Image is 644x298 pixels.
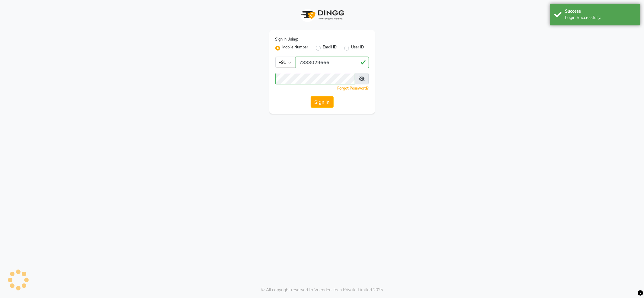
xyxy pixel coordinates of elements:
input: Username [275,73,355,84]
div: Success [565,8,636,15]
input: Username [296,57,369,68]
button: Sign In [311,96,334,108]
a: Forgot Password? [338,86,369,90]
div: Login Successfully. [565,15,636,21]
img: logo1.svg [298,6,346,24]
label: User ID [351,44,364,52]
label: Sign In Using: [275,37,298,42]
label: Mobile Number [283,44,309,52]
label: Email ID [323,44,337,52]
